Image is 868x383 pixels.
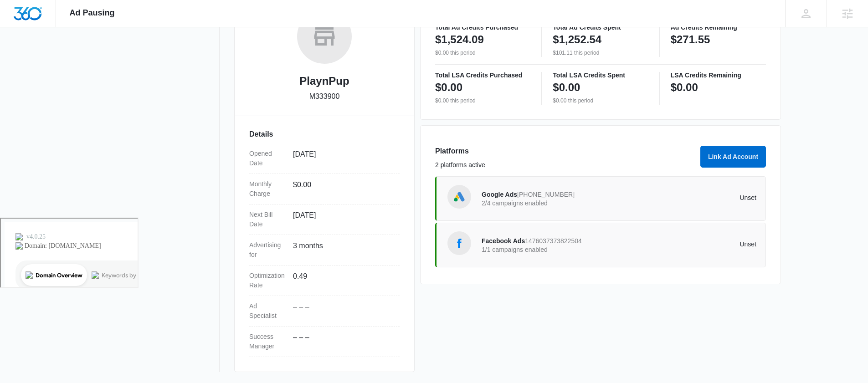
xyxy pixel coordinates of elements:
[452,236,466,250] img: Facebook Ads
[249,240,286,260] dt: Advertising for
[435,146,695,157] h3: Platforms
[249,210,286,229] dt: Next Bill Date
[435,176,766,221] a: Google AdsGoogle Ads[PHONE_NUMBER]2/4 campaigns enabledUnset
[293,301,392,321] dd: – – –
[91,53,98,60] img: tab_keywords_by_traffic_grey.svg
[249,235,400,266] div: Advertising for3 months
[671,32,710,47] p: $271.55
[553,49,648,57] p: $101.11 this period
[70,8,115,18] span: Ad Pausing
[619,194,757,201] p: Unset
[553,72,648,78] p: Total LSA Credits Spent
[452,190,466,204] img: Google Ads
[525,237,582,245] span: 1476037373822504
[309,91,340,102] p: M333900
[249,129,400,140] h3: Details
[553,80,580,95] p: $0.00
[293,240,392,260] dd: 3 months
[299,73,349,89] h2: PlaynPup
[249,179,286,199] dt: Monthly Charge
[249,174,400,204] div: Monthly Charge$0.00
[249,296,400,327] div: Ad Specialist– – –
[293,179,392,199] dd: $0.00
[249,266,400,296] div: Optimization Rate0.49
[249,149,286,168] dt: Opened Date
[293,210,392,229] dd: [DATE]
[293,149,392,168] dd: [DATE]
[293,332,392,351] dd: – – –
[619,241,757,247] p: Unset
[249,327,400,357] div: Success Manager– – –
[553,97,648,105] p: $0.00 this period
[553,32,601,47] p: $1,252.54
[24,24,100,31] div: Domain: [DOMAIN_NAME]
[435,32,484,47] p: $1,524.09
[249,332,286,351] dt: Success Manager
[517,191,575,198] span: [PHONE_NUMBER]
[15,15,22,22] img: logo_orange.svg
[482,246,619,253] p: 1/1 campaigns enabled
[671,80,698,95] p: $0.00
[482,200,619,206] p: 2/4 campaigns enabled
[249,143,400,174] div: Opened Date[DATE]
[435,97,530,105] p: $0.00 this period
[435,49,530,57] p: $0.00 this period
[435,223,766,267] a: Facebook AdsFacebook Ads14760373738225041/1 campaigns enabledUnset
[671,72,766,78] p: LSA Credits Remaining
[435,72,530,78] p: Total LSA Credits Purchased
[35,54,82,60] div: Domain Overview
[25,53,32,60] img: tab_domain_overview_orange.svg
[26,15,45,22] div: v 4.0.25
[435,160,695,170] p: 2 platforms active
[435,24,530,31] p: Total Ad Credits Purchased
[700,146,766,168] button: Link Ad Account
[293,271,392,290] dd: 0.49
[249,301,286,321] dt: Ad Specialist
[435,80,462,95] p: $0.00
[553,24,648,31] p: Total Ad Credits Spent
[101,54,154,60] div: Keywords by Traffic
[482,237,525,245] span: Facebook Ads
[249,204,400,235] div: Next Bill Date[DATE]
[249,271,286,290] dt: Optimization Rate
[671,24,766,31] p: Ad Credits Remaining
[482,191,517,198] span: Google Ads
[15,24,22,31] img: website_grey.svg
